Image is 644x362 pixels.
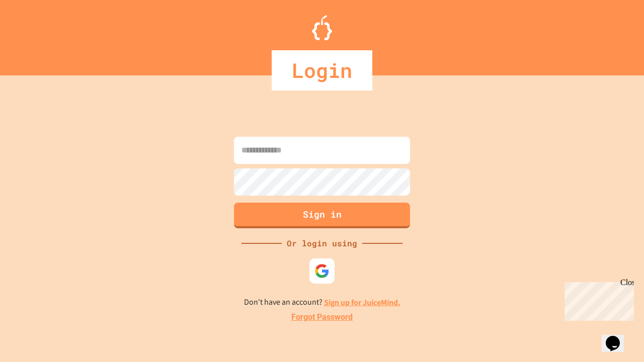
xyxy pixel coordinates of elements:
button: Sign in [234,203,410,228]
a: Forgot Password [291,311,353,323]
iframe: chat widget [602,322,634,352]
a: Sign up for JuiceMind. [324,297,400,308]
div: Or login using [282,237,362,249]
iframe: chat widget [560,278,634,321]
p: Don't have an account? [244,296,400,309]
img: Logo.svg [312,15,332,40]
div: Chat with us now!Close [4,4,69,64]
img: google-icon.svg [314,263,330,279]
div: Login [272,50,372,90]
